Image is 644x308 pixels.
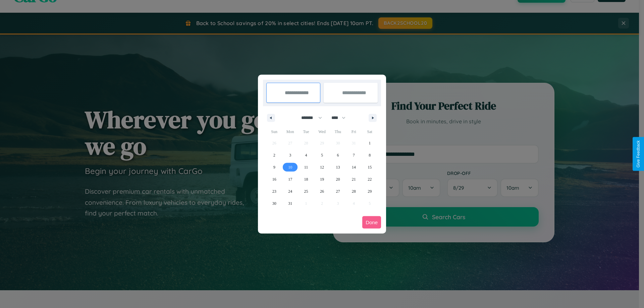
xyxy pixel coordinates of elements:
button: 4 [298,149,314,161]
button: 14 [346,161,362,173]
span: 16 [272,173,276,185]
span: 28 [352,185,356,197]
span: 10 [288,161,292,173]
span: 3 [289,149,291,161]
span: 12 [320,161,324,173]
span: 2 [273,149,275,161]
span: 21 [352,173,356,185]
span: 18 [304,173,308,185]
span: 17 [288,173,292,185]
span: 22 [368,173,372,185]
button: 21 [346,173,362,185]
span: 25 [304,185,308,197]
button: 1 [362,137,378,149]
span: 30 [272,197,276,209]
span: Mon [282,126,298,137]
button: 13 [330,161,346,173]
span: 5 [321,149,323,161]
span: 27 [336,185,340,197]
span: 8 [369,149,371,161]
button: 24 [282,185,298,197]
button: 16 [266,173,282,185]
span: Tue [298,126,314,137]
span: 20 [336,173,340,185]
button: 7 [346,149,362,161]
button: 3 [282,149,298,161]
span: 14 [352,161,356,173]
button: 9 [266,161,282,173]
span: 31 [288,197,292,209]
button: 23 [266,185,282,197]
button: 20 [330,173,346,185]
span: 19 [320,173,324,185]
span: 23 [272,185,276,197]
button: 29 [362,185,378,197]
span: 13 [336,161,340,173]
button: 26 [314,185,330,197]
span: 1 [369,137,371,149]
button: 5 [314,149,330,161]
span: Sat [362,126,378,137]
button: 15 [362,161,378,173]
span: 6 [337,149,339,161]
div: Give Feedback [636,140,641,168]
span: Thu [330,126,346,137]
button: 17 [282,173,298,185]
button: 6 [330,149,346,161]
button: 25 [298,185,314,197]
button: 10 [282,161,298,173]
button: 27 [330,185,346,197]
span: 15 [368,161,372,173]
span: Wed [314,126,330,137]
span: Fri [346,126,362,137]
button: 2 [266,149,282,161]
span: 24 [288,185,292,197]
span: 11 [304,161,308,173]
button: 28 [346,185,362,197]
button: 22 [362,173,378,185]
span: 29 [368,185,372,197]
button: 8 [362,149,378,161]
span: 7 [353,149,355,161]
button: 12 [314,161,330,173]
span: 26 [320,185,324,197]
span: Sun [266,126,282,137]
button: 18 [298,173,314,185]
button: 11 [298,161,314,173]
button: 30 [266,197,282,209]
button: 31 [282,197,298,209]
button: Done [362,216,381,229]
button: 19 [314,173,330,185]
span: 4 [305,149,307,161]
span: 9 [273,161,275,173]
